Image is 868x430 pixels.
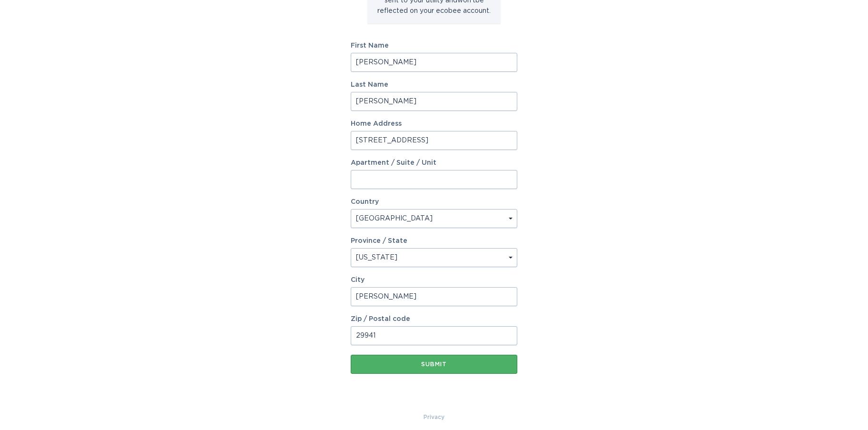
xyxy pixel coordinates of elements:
label: Apartment / Suite / Unit [351,160,517,166]
label: First Name [351,42,517,49]
label: Zip / Postal code [351,316,517,322]
label: Country [351,199,379,205]
label: Province / State [351,238,407,244]
label: City [351,277,517,283]
a: Privacy Policy & Terms of Use [424,412,444,422]
button: Submit [351,355,517,374]
label: Last Name [351,81,517,88]
label: Home Address [351,120,517,127]
div: Submit [355,361,513,367]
